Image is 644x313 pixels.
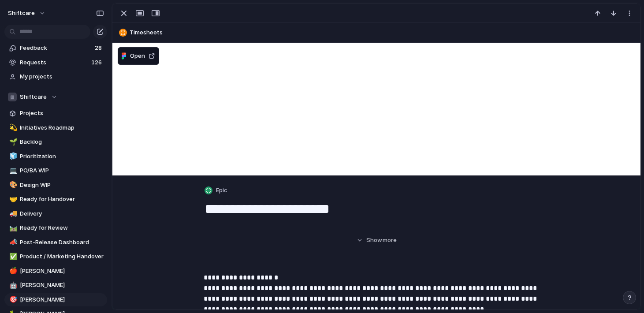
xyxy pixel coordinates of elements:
button: 🤖 [8,281,17,290]
button: 🧊 [8,152,17,161]
button: Shiftcare [4,90,107,104]
div: 🧊 [9,151,15,161]
button: Open [118,47,159,65]
button: 📣 [8,238,17,247]
a: Projects [4,107,107,120]
div: 🌱 [9,137,15,147]
div: 🚚 [9,209,15,219]
span: Shiftcare [20,93,47,101]
a: 🌱Backlog [4,135,107,149]
span: Ready for Review [20,224,104,232]
span: Timesheets [130,28,637,37]
a: ✅Product / Marketing Handover [4,250,107,263]
button: 🌱 [8,138,17,146]
span: My projects [20,72,104,81]
span: Projects [20,109,104,118]
button: 🎨 [8,181,17,190]
a: 🤖[PERSON_NAME] [4,279,107,292]
a: My projects [4,70,107,83]
button: 💻 [8,166,17,175]
a: 🚚Delivery [4,207,107,220]
div: 🤖 [9,280,15,291]
a: 💻PO/BA WIP [4,164,107,177]
div: 🍎 [9,266,15,276]
a: 📣Post-Release Dashboard [4,236,107,249]
span: [PERSON_NAME] [20,281,104,290]
button: Timesheets [116,26,637,40]
span: Product / Marketing Handover [20,252,104,261]
span: Feedback [20,44,92,52]
a: 🎨Design WIP [4,179,107,192]
a: Feedback28 [4,41,107,55]
span: [PERSON_NAME] [20,267,104,276]
span: Ready for Handover [20,195,104,204]
span: 28 [95,44,104,52]
a: 💫Initiatives Roadmap [4,121,107,134]
span: 126 [91,58,104,67]
span: Delivery [20,209,104,218]
span: shiftcare [8,9,35,18]
button: 💫 [8,123,17,132]
div: 🎨 [9,180,15,190]
button: 🤝 [8,195,17,204]
div: 🤝 [9,194,15,205]
a: 🧊Prioritization [4,150,107,163]
span: Post-Release Dashboard [20,238,104,247]
span: Requests [20,58,89,67]
button: 🚚 [8,209,17,218]
span: Epic [216,186,227,195]
a: 🛤️Ready for Review [4,221,107,235]
a: Requests126 [4,56,107,69]
button: 🛤️ [8,224,17,232]
span: Show [366,236,382,245]
span: [PERSON_NAME] [20,295,104,304]
a: 🤝Ready for Handover [4,193,107,206]
span: more [383,236,397,245]
a: 🎯[PERSON_NAME] [4,293,107,306]
span: Initiatives Roadmap [20,123,104,132]
button: 🍎 [8,267,17,276]
button: shiftcare [4,6,50,20]
div: ✅ [9,252,15,262]
span: Backlog [20,138,104,146]
div: 💫 [9,123,15,133]
div: 📣 [9,237,15,247]
span: Open [130,52,145,60]
span: Design WIP [20,181,104,190]
button: Epic [203,184,230,197]
div: 🎯 [9,294,15,305]
button: Showmore [204,232,549,248]
button: ✅ [8,252,17,261]
button: 🎯 [8,295,17,304]
div: 🛤️ [9,223,15,233]
a: 🍎[PERSON_NAME] [4,265,107,278]
span: PO/BA WIP [20,166,104,175]
span: Prioritization [20,152,104,161]
div: 💻 [9,166,15,176]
